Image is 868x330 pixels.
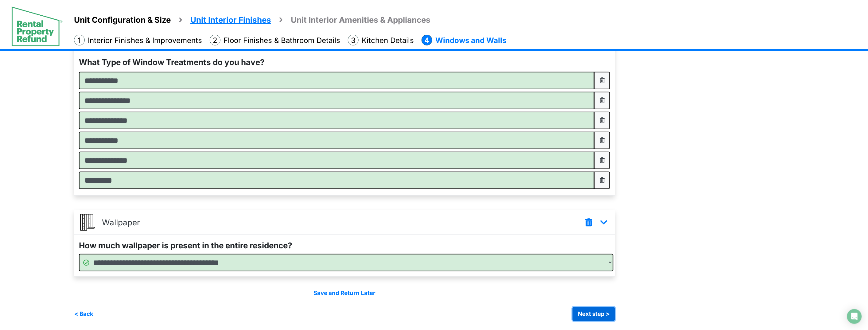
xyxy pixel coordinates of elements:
[79,239,292,251] label: How much wallpaper is present in the entire residence?
[190,15,271,25] span: Unit Interior Finishes
[210,35,340,46] li: Floor Finishes & Bathroom Details
[422,35,506,46] li: Windows and Walls
[80,214,97,231] img: wallpaper.png
[847,309,862,324] div: Open Intercom Messenger
[79,56,265,68] label: What Type of Window Treatments do you have?
[74,35,202,46] li: Interior Finishes & Improvements
[74,15,171,25] span: Unit Configuration & Size
[291,15,430,25] span: Unit Interior Amenities & Appliances
[102,216,140,228] p: Wallpaper
[348,35,414,46] li: Kitchen Details
[74,307,94,321] button: < Back
[313,289,376,297] a: Save and Return Later
[11,6,63,47] img: spp logo
[573,307,615,321] button: Next step >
